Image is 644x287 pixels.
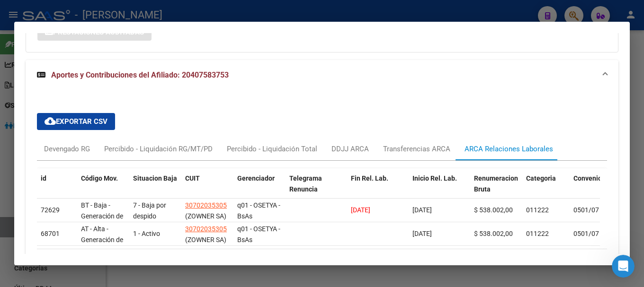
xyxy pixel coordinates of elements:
[289,174,322,193] span: Telegrama Renuncia
[77,168,129,210] datatable-header-cell: Código Mov.
[522,168,570,210] datatable-header-cell: Categoria
[104,144,213,154] div: Percibido - Liquidación RG/MT/PD
[129,168,181,210] datatable-header-cell: Situacion Baja
[412,174,457,182] span: Inicio Rel. Lab.
[41,174,46,182] span: id
[41,206,60,214] span: 72629
[470,168,522,210] datatable-header-cell: Renumeracion Bruta
[185,174,200,182] span: CUIT
[286,168,347,210] datatable-header-cell: Telegrama Renuncia
[573,206,599,214] span: 0501/07
[351,206,370,214] span: [DATE]
[81,225,123,254] span: AT - Alta - Generación de clave
[474,174,518,193] span: Renumeracion Bruta
[44,144,90,154] div: Devengado RG
[185,236,226,244] span: (ZOWNER SA)
[351,174,388,182] span: Fin Rel. Lab.
[45,115,56,127] mat-icon: cloud_download
[41,230,60,237] span: 68701
[233,168,286,210] datatable-header-cell: Gerenciador
[412,230,432,237] span: [DATE]
[45,117,107,126] span: Exportar CSV
[51,70,229,79] span: Aportes y Contribuciones del Afiliado: 20407583753
[331,144,369,154] div: DDJJ ARCA
[573,174,602,182] span: Convenio
[474,230,513,237] span: $ 538.002,00
[474,206,513,214] span: $ 538.002,00
[37,249,607,273] div: 2 total
[185,212,226,220] span: (ZOWNER SA)
[181,168,233,210] datatable-header-cell: CUIT
[133,230,160,237] span: 1 - Activo
[570,168,617,210] datatable-header-cell: Convenio
[347,168,409,210] datatable-header-cell: Fin Rel. Lab.
[465,144,553,154] div: ARCA Relaciones Laborales
[412,206,432,214] span: [DATE]
[237,174,275,182] span: Gerenciador
[81,174,118,182] span: Código Mov.
[133,174,177,182] span: Situacion Baja
[526,206,549,214] span: 011222
[185,225,227,233] span: 30702035305
[383,144,450,154] div: Transferencias ARCA
[409,168,470,210] datatable-header-cell: Inicio Rel. Lab.
[37,168,77,210] datatable-header-cell: id
[227,144,317,154] div: Percibido - Liquidación Total
[237,225,280,244] span: q01 - OSETYA - BsAs
[26,60,618,90] mat-expansion-panel-header: Aportes y Contribuciones del Afiliado: 20407583753
[573,230,599,237] span: 0501/07
[81,201,123,231] span: BT - Baja - Generación de Clave
[526,174,556,182] span: Categoria
[526,230,549,237] span: 011222
[237,201,280,220] span: q01 - OSETYA - BsAs
[612,255,635,278] iframe: Intercom live chat
[133,201,166,220] span: 7 - Baja por despido
[37,113,115,130] button: Exportar CSV
[185,201,227,209] span: 30702035305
